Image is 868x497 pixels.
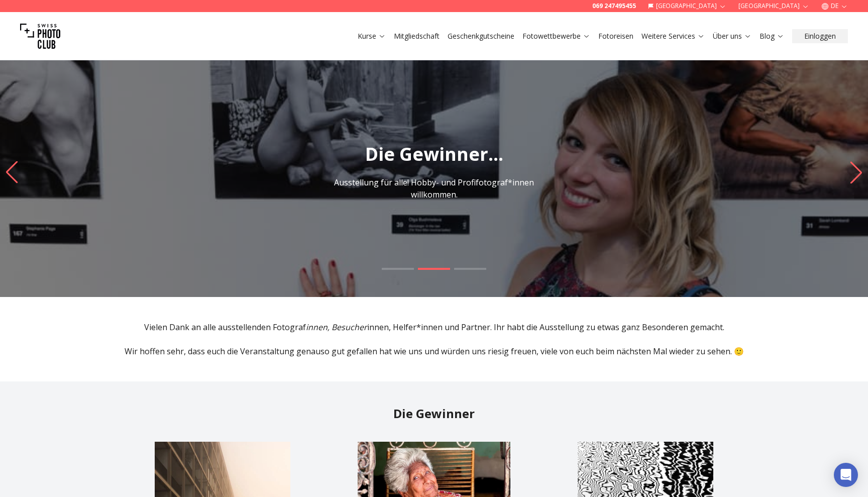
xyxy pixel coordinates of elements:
a: Mitgliedschaft [394,31,440,41]
button: Einloggen [792,29,848,43]
button: Über uns [709,29,755,43]
button: Weitere Services [637,29,709,43]
div: Open Intercom Messenger [834,463,858,487]
button: Kurse [354,29,390,43]
a: Weitere Services [641,31,705,41]
p: Wir hoffen sehr, dass euch die Veranstaltung genauso gut gefallen hat wie uns und würden uns ries... [121,345,747,357]
a: Geschenkgutscheine [448,31,514,41]
img: Swiss photo club [20,16,60,56]
a: Über uns [713,31,751,41]
a: Fotoreisen [598,31,633,41]
em: innen, Besucher [306,322,367,333]
a: Blog [759,31,784,41]
button: Mitgliedschaft [390,29,444,43]
button: Fotowettbewerbe [518,29,594,43]
button: Blog [755,29,788,43]
p: Vielen Dank an alle ausstellenden Fotograf innen, Helfer*innen und Partner. Ihr habt die Ausstell... [121,321,747,333]
button: Geschenkgutscheine [444,29,518,43]
a: Kurse [358,31,386,41]
p: Ausstellung für alle! Hobby- und Profifotograf*innen willkommen. [321,176,547,201]
h2: Die Gewinner [121,406,747,422]
a: 069 247495455 [592,2,636,10]
a: Fotowettbewerbe [522,31,590,41]
button: Fotoreisen [594,29,637,43]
